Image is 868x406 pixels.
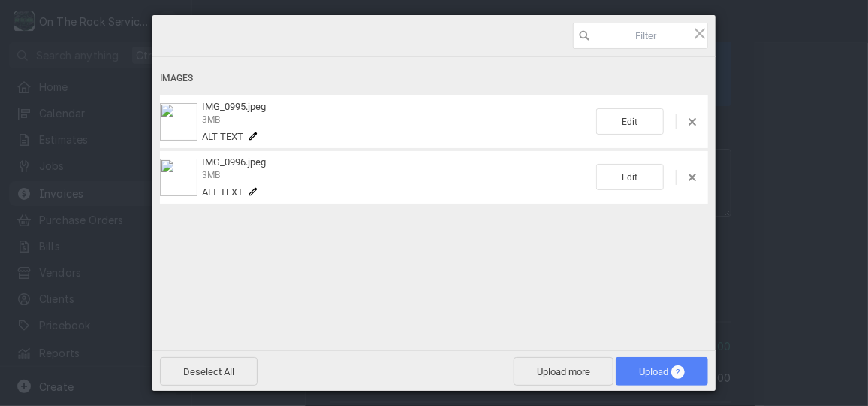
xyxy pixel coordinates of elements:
[160,65,708,92] div: Images
[202,186,243,198] span: Alt text
[671,365,685,379] span: 2
[160,357,258,386] span: Deselect All
[596,164,664,190] span: Edit
[202,101,266,112] span: IMG_0995.jpeg
[202,156,266,168] span: IMG_0996.jpeg
[202,170,220,180] span: 3MB
[160,159,197,196] img: c0a1dac2-8321-4f4c-a9a3-d42f371c0507
[573,23,708,49] input: Filter
[514,357,613,386] span: Upload more
[197,156,596,198] div: IMG_0996.jpeg
[202,114,220,125] span: 3MB
[596,108,664,135] span: Edit
[197,101,596,142] div: IMG_0995.jpeg
[160,103,197,141] img: 27efbb10-3a82-4cec-b9b2-0aeab7691bee
[202,131,243,142] span: Alt text
[616,357,708,386] span: Upload2
[692,25,708,41] span: Click here or hit ESC to close picker
[639,366,685,377] span: Upload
